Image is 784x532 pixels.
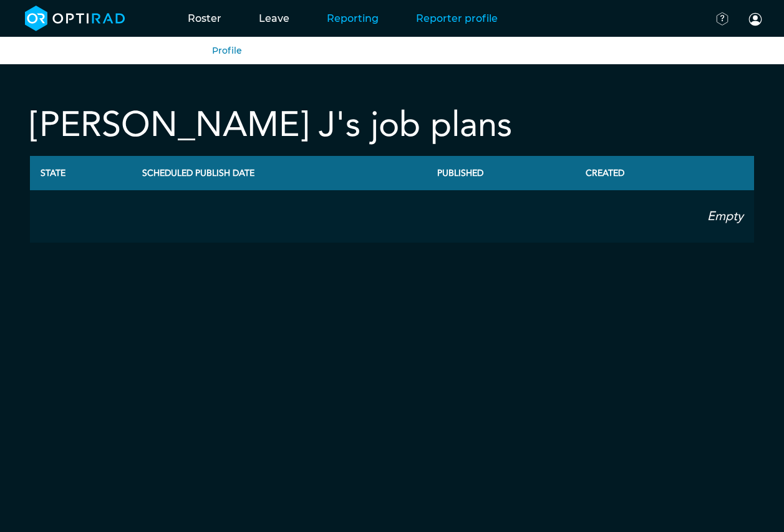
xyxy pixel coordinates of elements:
[575,156,707,190] th: Created
[707,208,743,225] i: Empty
[212,45,242,56] a: Profile
[30,104,512,146] h2: [PERSON_NAME] J's job plans
[30,156,132,190] th: State
[132,156,426,190] th: Scheduled Publish Date
[427,156,575,190] th: Published
[25,6,125,31] img: brand-opti-rad-logos-blue-and-white-d2f68631ba2948856bd03f2d395fb146ddc8fb01b4b6e9315ea85fa773367...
